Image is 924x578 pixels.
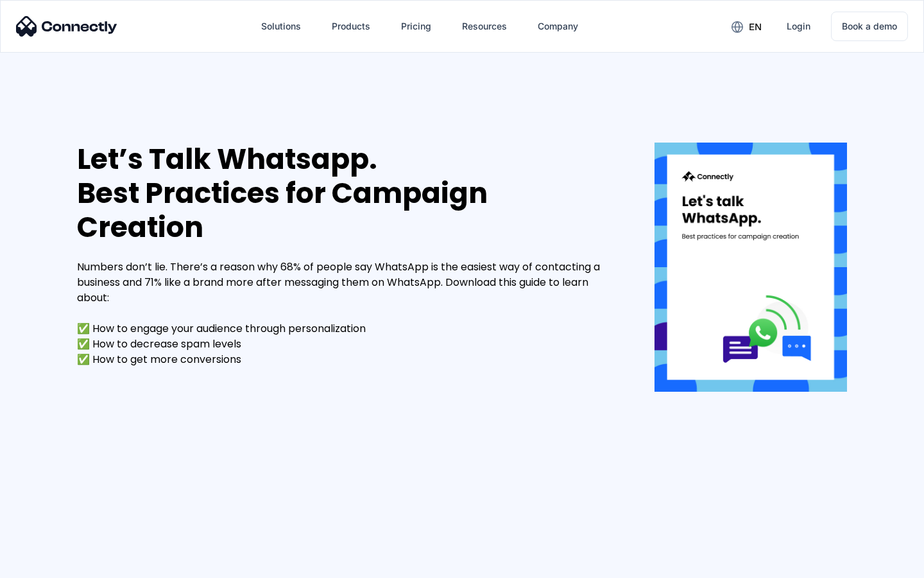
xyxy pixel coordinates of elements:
div: Numbers don’t lie. There’s a reason why 68% of people say WhatsApp is the easiest way of contacti... [77,259,616,367]
a: Pricing [391,11,441,42]
a: Book a demo [831,12,908,41]
div: Pricing [401,17,431,35]
aside: Language selected: English [13,556,77,574]
img: Connectly Logo [16,16,117,37]
ul: Language list [26,556,77,574]
div: en [749,18,762,36]
div: Login [787,17,810,35]
div: Solutions [261,17,301,35]
div: Products [332,17,370,35]
a: Login [776,11,821,42]
div: Let’s Talk Whatsapp. Best Practices for Campaign Creation [77,143,616,244]
div: Resources [462,17,507,35]
div: Company [538,17,578,35]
